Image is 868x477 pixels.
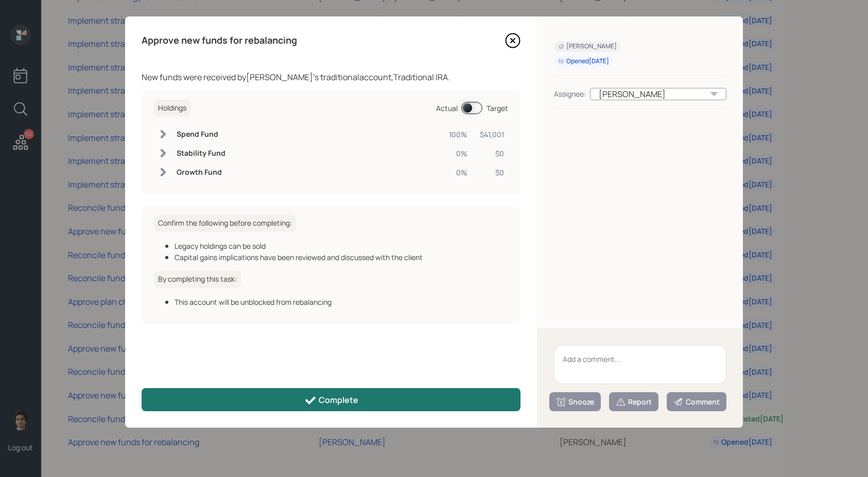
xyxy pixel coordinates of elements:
h6: Stability Fund [177,149,225,158]
div: 0% [449,167,467,178]
h6: Holdings [154,100,190,117]
div: 100% [449,129,467,140]
h6: Growth Fund [177,168,225,177]
h6: Spend Fund [177,130,225,139]
div: 0% [449,148,467,159]
div: New funds were received by [PERSON_NAME] 's traditional account, Traditional IRA . [142,71,520,83]
div: Assignee: [554,88,586,99]
div: [PERSON_NAME] [590,88,726,100]
div: $0 [480,167,504,178]
h6: Confirm the following before completing: [154,215,296,232]
h6: By completing this task: [154,271,241,288]
div: [PERSON_NAME] [558,42,617,51]
div: Legacy holdings can be sold [175,241,508,251]
button: Report [609,392,658,411]
button: Complete [142,388,520,411]
div: Snooze [556,397,594,407]
h4: Approve new funds for rebalancing [142,35,297,46]
div: Actual [436,103,458,114]
div: $0 [480,148,504,159]
button: Snooze [549,392,601,411]
div: $41,001 [480,129,504,140]
div: Complete [304,394,358,407]
div: Capital gains implications have been reviewed and discussed with the client [175,252,508,263]
div: Target [487,103,508,114]
div: Comment [673,397,720,407]
div: This account will be unblocked from rebalancing [175,297,508,307]
button: Comment [667,392,726,411]
div: Opened [DATE] [558,57,609,66]
div: Report [616,397,652,407]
